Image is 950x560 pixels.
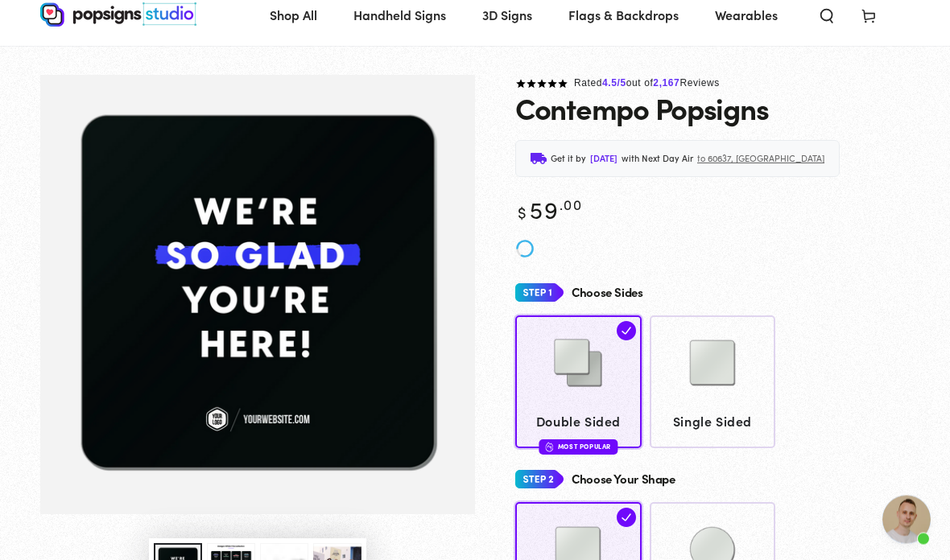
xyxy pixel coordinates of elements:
[650,316,776,449] a: Single Sided Single Sided
[270,4,317,27] span: Shop All
[551,151,586,167] span: Get it by
[715,4,778,27] span: Wearables
[560,195,582,215] sup: .00
[515,316,642,449] a: Double Sided Double Sided Most Popular
[617,509,636,528] img: check.svg
[617,322,636,341] img: check.svg
[515,193,582,226] bdi: 59
[568,4,679,27] span: Flags & Backdrops
[515,93,768,125] h1: Contempo Popsigns
[602,78,617,89] span: 4.5
[40,3,196,27] img: Popsigns Studio
[518,201,527,224] span: $
[515,240,535,259] img: spinner_new.svg
[590,151,617,167] span: [DATE]
[523,410,634,434] span: Double Sided
[572,473,675,487] h4: Choose Your Shape
[353,4,446,27] span: Handheld Signs
[539,440,617,455] div: Most Popular
[572,286,643,300] h4: Choose Sides
[546,442,554,453] img: fire.svg
[515,278,564,308] img: Step 1
[622,151,693,167] span: with Next Day Air
[617,78,626,89] span: /5
[672,323,753,404] img: Single Sided
[882,496,931,544] div: Open chat
[657,410,768,434] span: Single Sided
[482,4,532,27] span: 3D Signs
[538,323,618,404] img: Double Sided
[574,78,720,89] span: Rated out of Reviews
[515,465,564,495] img: Step 2
[697,151,824,167] span: to 60637, [GEOGRAPHIC_DATA]
[40,76,475,515] img: Contempo Popsigns
[653,78,679,89] span: 2,167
